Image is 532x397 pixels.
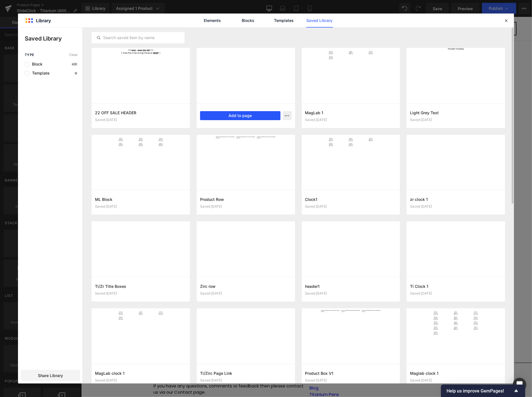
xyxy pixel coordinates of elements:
[72,355,122,362] a: Magnus Store
[228,374,258,380] a: Titanium Pens
[447,388,513,394] span: Help us improve GemPages!
[271,58,304,66] a: CLICK HERE
[447,387,520,394] button: Show survey - Help us improve GemPages!
[417,8,433,15] span: $0.00
[199,14,226,28] a: Elements
[25,34,82,43] p: Saved Library
[69,53,78,57] span: Clear
[513,378,526,391] div: Open Intercom Messenger
[228,118,278,129] a: Add Single Section
[95,205,187,208] div: Saved [DATE]
[95,378,187,382] div: Saved [DATE]
[385,8,406,15] a: SIGN IN
[39,57,412,67] div: NOTE: If you want to know more in-depth information on the SlideClick™, then
[305,196,397,202] h3: Clock1
[200,283,292,289] h3: Zirc row
[95,291,187,295] div: Saved [DATE]
[410,283,502,289] h3: Ti Clock 1
[29,62,42,66] span: Block
[410,291,502,295] div: Saved [DATE]
[74,71,78,75] p: 8
[410,205,502,208] div: Saved [DATE]
[228,355,379,360] h5: Main menu
[385,8,406,15] span: SIGN IN
[305,291,397,295] div: Saved [DATE]
[92,34,184,41] input: Search saved item by name
[15,6,78,17] img: Magnus Store
[410,196,502,202] h3: zr clock 1
[305,378,397,382] div: Saved [DATE]
[66,134,385,138] p: or Drag & Drop elements from left sidebar
[95,196,187,202] h3: ML Block
[25,53,34,57] span: Type
[305,370,397,376] h3: Product Box V1
[305,110,397,116] h3: MagLab 1
[235,14,262,28] a: Blocks
[410,110,502,116] h3: Light Grey Text
[228,362,247,368] a: Products
[200,378,292,382] div: Saved [DATE]
[38,373,63,378] span: Share Library
[173,118,223,129] a: Explore Blocks
[305,205,397,208] div: Saved [DATE]
[95,370,187,376] h3: MagLab clock 1
[407,5,435,19] a: $0.00
[29,71,49,75] span: Template
[271,14,297,28] a: Templates
[200,205,292,208] div: Saved [DATE]
[71,62,78,66] p: 431
[95,118,187,122] div: Saved [DATE]
[72,366,223,379] p: If you have any questions, comments or feedback then please contact us via our Contact page.
[305,118,397,122] div: Saved [DATE]
[306,14,333,28] a: Saved Library
[200,370,292,376] h3: Ti/Zirc Page Link
[228,368,237,374] a: Blog
[410,378,502,382] div: Saved [DATE]
[95,110,187,116] h3: 22 OFF SALE HEADER
[144,35,307,46] strong: Random CUSTOM SlideClick™ Below...
[200,291,292,295] div: Saved [DATE]
[410,370,502,376] h3: Maglab clock 1
[200,196,292,202] h3: Product Row
[410,118,502,122] div: Saved [DATE]
[95,283,187,289] h3: Ti/Zr Title Boxes
[200,111,280,120] button: Add to page
[305,283,397,289] h3: header1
